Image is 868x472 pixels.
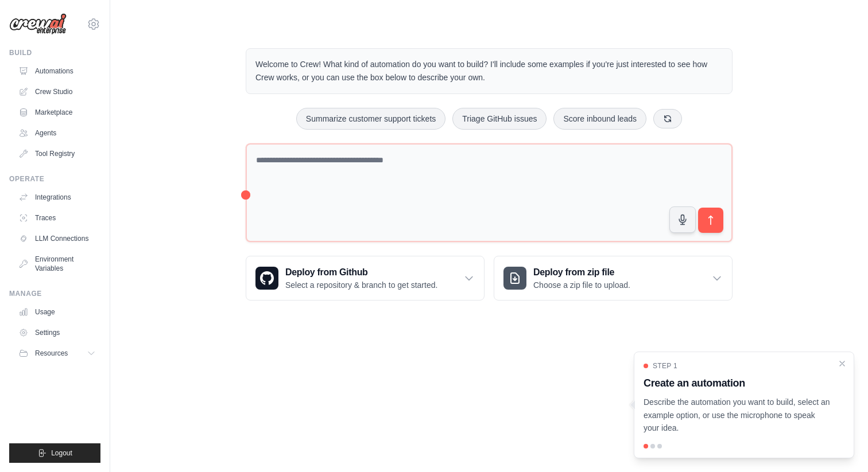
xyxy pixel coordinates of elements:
button: Summarize customer support tickets [296,108,445,130]
span: Step 1 [653,361,677,370]
span: Resources [35,349,68,358]
a: Tool Registry [14,145,100,163]
a: Settings [14,323,100,342]
a: Agents [14,124,100,142]
h3: Create an automation [644,375,831,391]
a: Automations [14,62,100,80]
button: Score inbound leads [553,108,646,130]
button: Resources [14,344,100,362]
h3: Deploy from zip file [533,266,630,279]
a: Marketplace [14,103,100,122]
span: Logout [51,448,72,458]
a: Integrations [14,188,100,206]
a: LLM Connections [14,229,100,248]
p: Choose a zip file to upload. [533,279,630,291]
img: Logo [9,13,67,35]
a: Crew Studio [14,83,100,101]
button: Triage GitHub issues [452,108,547,130]
div: Manage [9,289,100,298]
a: Usage [14,303,100,321]
h3: Deploy from Github [285,266,437,279]
p: Describe the automation you want to build, select an example option, or use the microphone to spe... [644,396,831,435]
p: Select a repository & branch to get started. [285,279,437,291]
div: Build [9,48,100,57]
p: Welcome to Crew! What kind of automation do you want to build? I'll include some examples if you'... [255,58,723,84]
a: Environment Variables [14,250,100,278]
a: Traces [14,209,100,227]
iframe: Chat Widget [811,417,868,472]
div: Operate [9,174,100,184]
button: Close walkthrough [838,359,847,368]
button: Logout [9,443,100,463]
